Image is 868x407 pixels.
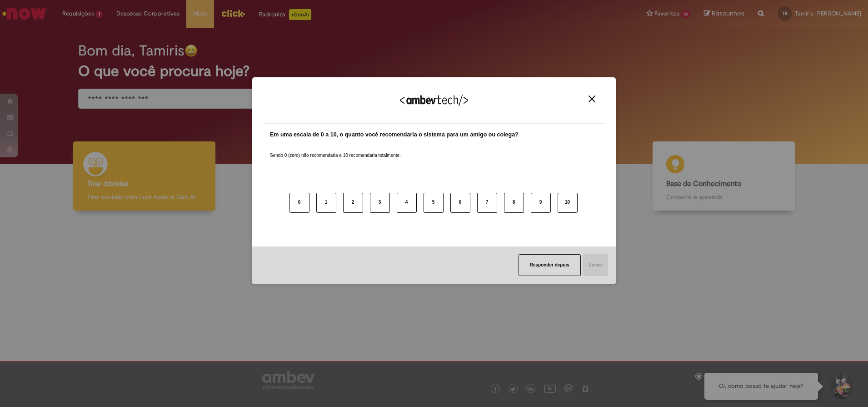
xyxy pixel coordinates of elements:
button: 0 [289,193,309,213]
button: 10 [558,193,578,213]
label: Em uma escala de 0 a 10, o quanto você recomendaria o sistema para um amigo ou colega? [270,131,519,139]
button: 6 [450,193,470,213]
button: 3 [370,193,390,213]
button: 2 [343,193,363,213]
button: 8 [504,193,524,213]
button: 7 [477,193,497,213]
button: Close [586,95,598,103]
button: 1 [316,193,336,213]
img: Logo Ambevtech [400,95,468,106]
button: 9 [531,193,551,213]
label: Sendo 0 (zero) não recomendaria e 10 recomendaria totalmente. [270,141,401,159]
button: Responder depois [519,254,581,276]
button: 5 [424,193,444,213]
img: Close [589,95,595,102]
button: 4 [397,193,417,213]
